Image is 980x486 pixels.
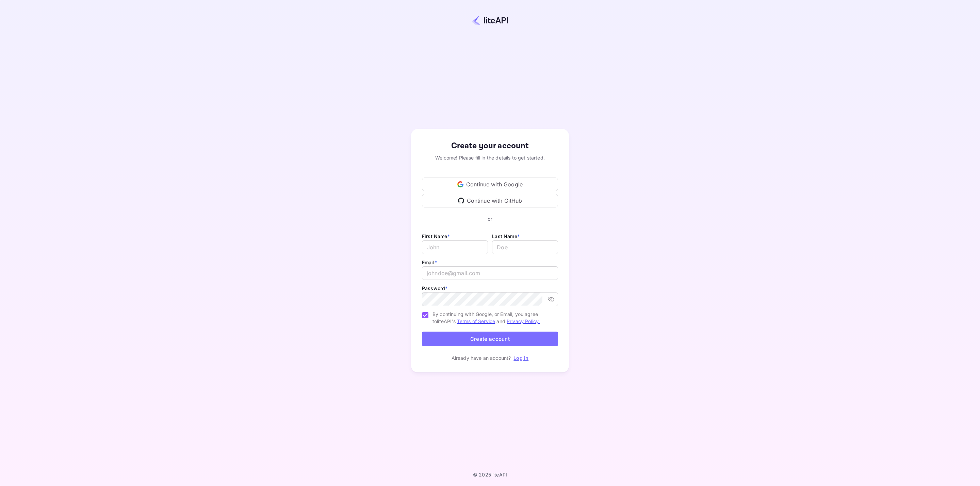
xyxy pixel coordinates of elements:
[452,354,511,362] p: Already have an account?
[422,285,447,291] label: Password
[507,318,540,324] a: Privacy Policy.
[422,266,558,280] input: johndoe@gmail.com
[422,140,558,152] div: Create your account
[545,293,557,305] button: toggle password visibility
[422,178,558,191] div: Continue with Google
[513,355,528,361] a: Log in
[422,332,558,346] button: Create account
[492,233,520,239] label: Last Name
[422,154,558,161] div: Welcome! Please fill in the details to get started.
[472,15,508,25] img: liteapi
[432,311,553,325] span: By continuing with Google, or Email, you agree to liteAPI's and
[422,233,450,239] label: First Name
[473,472,507,477] p: © 2025 liteAPI
[457,318,495,324] a: Terms of Service
[422,194,558,207] div: Continue with GitHub
[422,259,437,265] label: Email
[422,240,488,254] input: John
[492,240,558,254] input: Doe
